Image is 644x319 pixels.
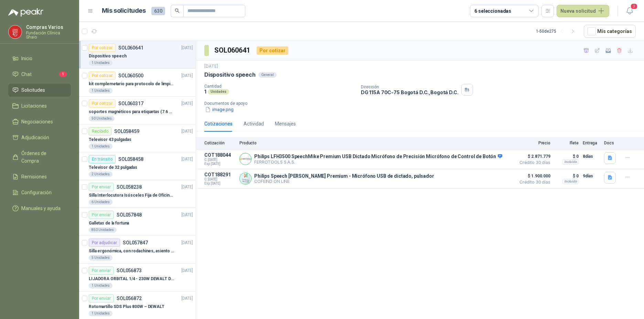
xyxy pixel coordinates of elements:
[114,129,139,134] p: SOL058459
[204,181,235,186] span: Exp: [DATE]
[79,97,196,124] a: Por cotizarSOL060317[DATE] soportes magnéticos para etiquetas (7.6 cm x 12.6 cm)50 Unidades
[79,264,196,291] a: Por enviarSOL056873[DATE] LIJADORA ORBITAL 1/4 - 230W DEWALT DWE6411-B31 Unidades
[204,162,235,166] span: Exp: [DATE]
[79,180,196,208] a: Por enviarSOL058238[DATE] Silla Interlocutora Isósceles Fija de Oficina Tela Negra Just Home Coll...
[8,186,71,199] a: Configuración
[102,6,146,16] h1: Mis solicitudes
[117,185,142,189] p: SOL058238
[516,161,550,165] span: Crédito 30 días
[361,89,459,95] p: DG 115A 70C-75 Bogotá D.C. , Bogotá D.C.
[254,179,434,184] p: COFEIND ON LINE
[204,106,234,113] button: image.png
[204,158,235,162] span: C: [DATE]
[26,31,71,39] p: Fundación Clínica Shaio
[181,45,193,51] p: [DATE]
[204,101,641,106] p: Documentos de apoyo
[204,141,235,145] p: Cotización
[208,89,229,95] div: Unidades
[9,25,22,38] img: Company Logo
[583,141,600,145] p: Entrega
[181,128,193,135] p: [DATE]
[254,154,502,160] p: Philips LFH3500 SpeechMike Premium USB Dictado Micrófono de Precisión Micrófono de Control de Botón
[89,60,112,66] div: 1 Unidades
[21,205,61,212] span: Manuales y ayuda
[79,208,196,236] a: Por enviarSOL057848[DATE] Galletas de la fortuna850 Unidades
[79,152,196,180] a: En tránsitoSOL058458[DATE] Televisor de 32 pulgadas2 Unidades
[89,294,114,302] div: Por enviar
[204,84,355,89] p: Cantidad
[8,115,71,128] a: Negociaciones
[59,71,67,77] span: 1
[244,120,264,128] div: Actividad
[151,7,165,15] span: 630
[89,248,174,254] p: Silla ergonómica, con rodachines, asiento ajustable en altura, espaldar alto,
[258,72,277,78] div: General
[204,63,218,70] p: [DATE]
[583,172,600,180] p: 9 días
[181,100,193,107] p: [DATE]
[89,311,112,316] div: 1 Unidades
[8,8,43,16] img: Logo peakr
[89,136,131,143] p: Televisor 43 pulgadas
[89,211,114,219] div: Por enviar
[516,172,550,180] span: $ 1.900.000
[89,199,112,205] div: 6 Unidades
[181,73,193,79] p: [DATE]
[604,141,618,145] p: Docs
[516,180,550,184] span: Crédito 30 días
[21,134,49,141] span: Adjudicación
[557,5,609,17] button: Nueva solicitud
[175,8,180,13] span: search
[89,276,174,282] p: LIJADORA ORBITAL 1/4 - 230W DEWALT DWE6411-B3
[214,45,251,56] h3: SOL060641
[89,71,116,80] div: Por cotizar
[8,170,71,183] a: Remisiones
[8,202,71,215] a: Manuales y ayuda
[89,109,174,115] p: soportes magnéticos para etiquetas (7.6 cm x 12.6 cm)
[117,268,142,273] p: SOL056873
[254,173,434,179] p: Philips Speech [PERSON_NAME] Premium - Micrófono USB de dictado, pulsador
[181,295,193,302] p: [DATE]
[562,159,579,165] div: Incluido
[204,172,235,177] p: COT188291
[21,55,32,62] span: Inicio
[516,141,550,145] p: Precio
[204,177,235,181] span: C: [DATE]
[89,239,120,247] div: Por adjudicar
[21,189,52,196] span: Configuración
[181,212,193,218] p: [DATE]
[118,157,143,162] p: SOL058458
[555,172,579,180] p: $ 0
[8,131,71,144] a: Adjudicación
[89,81,174,87] p: kit complemetario para protocolo de limpieza
[361,85,459,89] p: Dirección
[204,152,235,158] p: COT188044
[555,152,579,161] p: $ 0
[89,172,112,177] div: 2 Unidades
[89,164,137,171] p: Televisor de 32 pulgadas
[118,45,143,50] p: SOL060641
[623,5,636,17] button: 3
[89,155,116,163] div: En tránsito
[239,141,512,145] p: Producto
[240,173,251,184] img: Company Logo
[117,212,142,217] p: SOL057848
[630,3,638,10] span: 3
[89,283,112,288] div: 1 Unidades
[21,86,45,94] span: Solicitudes
[89,44,116,52] div: Por cotizar
[8,99,71,112] a: Licitaciones
[536,26,578,37] div: 1 - 50 de 275
[89,99,116,108] div: Por cotizar
[254,159,502,165] p: FERROTOOLS S.A.S.
[204,89,206,95] p: 1
[79,69,196,97] a: Por cotizarSOL060500[DATE] kit complemetario para protocolo de limpieza1 Unidades
[79,124,196,152] a: RecibidoSOL058459[DATE] Televisor 43 pulgadas1 Unidades
[89,144,112,149] div: 1 Unidades
[584,25,636,38] button: Mís categorías
[562,179,579,184] div: Incluido
[275,120,296,128] div: Mensajes
[555,141,579,145] p: Flete
[21,173,47,180] span: Remisiones
[181,184,193,190] p: [DATE]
